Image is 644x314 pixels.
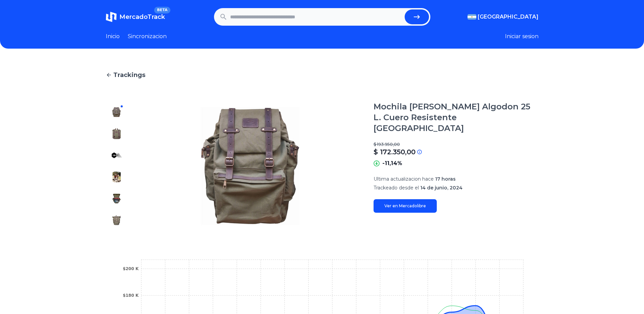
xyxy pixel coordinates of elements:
[141,101,360,231] img: Mochila Lona Imper Algodon 25 L. Cuero Resistente San Roman
[374,176,434,182] span: Ultima actualizacion hace
[374,101,539,134] h1: Mochila [PERSON_NAME] Algodon 25 L. Cuero Resistente [GEOGRAPHIC_DATA]
[123,266,139,271] tspan: $200 K
[111,107,122,117] img: Mochila Lona Imper Algodon 25 L. Cuero Resistente San Roman
[505,32,539,41] button: Iniciar sesion
[435,176,456,182] span: 17 horas
[468,14,476,20] img: Argentina
[468,13,539,21] button: [GEOGRAPHIC_DATA]
[113,70,145,80] span: Trackings
[106,11,117,22] img: MercadoTrack
[111,128,122,139] img: Mochila Lona Imper Algodon 25 L. Cuero Resistente San Roman
[111,172,122,182] img: Mochila Lona Imper Algodon 25 L. Cuero Resistente San Roman
[374,199,437,213] a: Ver en Mercadolibre
[123,293,139,298] tspan: $180 K
[128,32,167,41] a: Sincronizacion
[106,32,120,41] a: Inicio
[382,159,402,167] p: -11,14%
[420,185,462,191] span: 14 de junio, 2024
[111,215,122,226] img: Mochila Lona Imper Algodon 25 L. Cuero Resistente San Roman
[478,13,539,21] span: [GEOGRAPHIC_DATA]
[374,147,415,157] p: $ 172.350,00
[374,185,419,191] span: Trackeado desde el
[106,11,165,22] a: MercadoTrackBETA
[119,13,165,21] span: MercadoTrack
[111,150,122,161] img: Mochila Lona Imper Algodon 25 L. Cuero Resistente San Roman
[154,7,170,14] span: BETA
[106,70,539,80] a: Trackings
[374,142,539,147] p: $ 193.950,00
[111,193,122,204] img: Mochila Lona Imper Algodon 25 L. Cuero Resistente San Roman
